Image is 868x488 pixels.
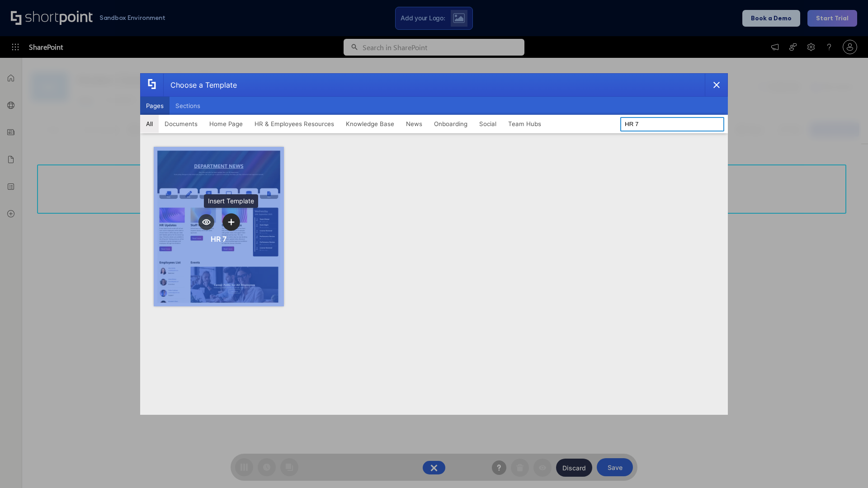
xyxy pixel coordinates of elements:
[140,97,170,115] button: Pages
[400,115,428,133] button: News
[203,115,249,133] button: Home Page
[502,115,547,133] button: Team Hubs
[159,115,203,133] button: Documents
[170,97,206,115] button: Sections
[249,115,340,133] button: HR & Employees Resources
[140,115,159,133] button: All
[140,73,728,415] div: template selector
[473,115,502,133] button: Social
[620,117,724,131] input: Search
[428,115,473,133] button: Onboarding
[823,445,868,488] iframe: Chat Widget
[211,235,226,244] div: HR 7
[163,74,237,96] div: Choose a Template
[340,115,400,133] button: Knowledge Base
